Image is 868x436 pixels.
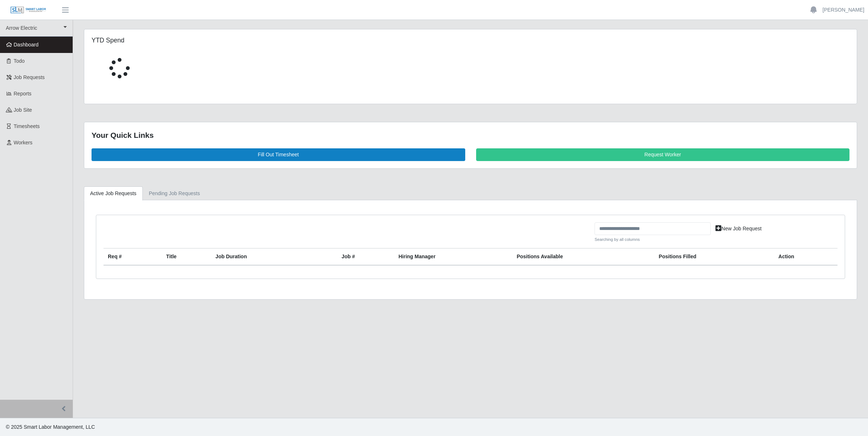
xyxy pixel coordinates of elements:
th: Req # [104,248,162,266]
a: Fill Out Timesheet [92,148,465,161]
div: Your Quick Links [92,129,849,141]
th: Positions Available [512,248,654,266]
a: Active Job Requests [84,186,143,201]
span: © 2025 Smart Labor Management, LLC [6,424,95,430]
a: Request Worker [476,148,850,161]
th: Job Duration [211,248,315,266]
span: Reports [14,91,32,96]
th: Positions Filled [654,248,774,266]
th: Hiring Manager [394,248,512,266]
span: Timesheets [14,123,40,129]
span: Todo [14,58,25,64]
img: SLM Logo [10,6,46,14]
span: Dashboard [14,42,39,48]
a: Pending Job Requests [143,186,206,201]
a: New Job Request [711,222,766,235]
th: Title [162,248,211,266]
th: Job # [337,248,394,266]
span: job site [14,107,32,113]
small: Searching by all columns [595,236,711,243]
a: [PERSON_NAME] [823,6,864,14]
span: Job Requests [14,74,45,80]
span: Workers [14,140,33,145]
th: Action [774,248,837,266]
h5: YTD Spend [92,37,337,44]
